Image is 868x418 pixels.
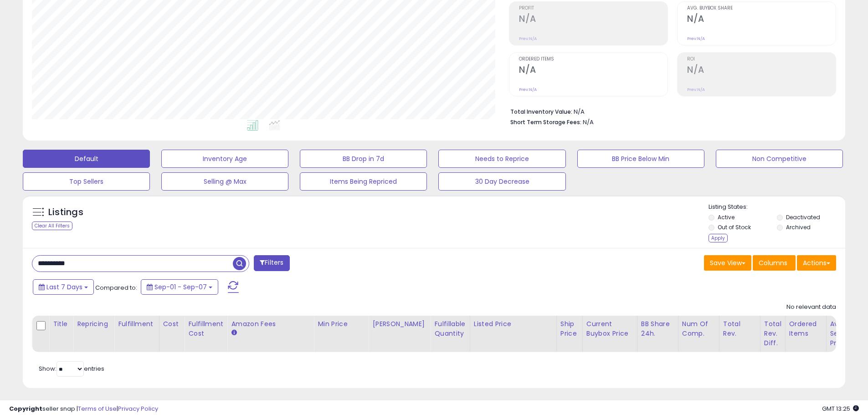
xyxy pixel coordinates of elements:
[753,255,796,271] button: Columns
[519,57,668,62] span: Ordered Items
[786,303,836,312] div: No relevant data
[95,283,137,292] span: Compared to:
[154,282,207,292] span: Sep-01 - Sep-07
[300,172,427,191] button: Items Being Repriced
[718,213,734,221] label: Active
[519,36,537,41] small: Prev: N/A
[510,106,829,116] li: N/A
[438,150,565,168] button: Needs to Reprice
[39,364,104,373] span: Show: entries
[318,319,365,329] div: Min Price
[786,223,811,231] label: Archived
[438,172,565,191] button: 30 Day Decrease
[687,14,836,26] h2: N/A
[188,319,223,338] div: Fulfillment Cost
[141,279,218,295] button: Sep-01 - Sep-07
[687,36,705,41] small: Prev: N/A
[46,282,82,292] span: Last 7 Days
[23,172,150,191] button: Top Sellers
[723,319,756,338] div: Total Rev.
[53,319,69,329] div: Title
[764,319,781,348] div: Total Rev. Diff.
[687,87,705,92] small: Prev: N/A
[682,319,715,338] div: Num of Comp.
[519,14,668,26] h2: N/A
[709,203,845,212] p: Listing States:
[77,319,110,329] div: Repricing
[118,319,155,329] div: Fulfillment
[716,150,843,168] button: Non Competitive
[830,319,863,348] div: Avg Selling Price
[586,319,633,338] div: Current Buybox Price
[789,319,822,338] div: Ordered Items
[687,57,836,62] span: ROI
[560,319,579,338] div: Ship Price
[23,150,150,168] button: Default
[510,118,581,126] b: Short Term Storage Fees:
[687,6,836,11] span: Avg. Buybox Share
[32,222,72,230] div: Clear All Filters
[704,255,751,271] button: Save View
[583,118,594,126] span: N/A
[797,255,836,271] button: Actions
[33,279,94,295] button: Last 7 Days
[9,404,42,413] strong: Copyright
[9,405,158,413] div: seller snap | |
[759,258,787,267] span: Columns
[718,223,751,231] label: Out of Stock
[231,319,310,329] div: Amazon Fees
[519,6,668,11] span: Profit
[161,150,288,168] button: Inventory Age
[519,65,668,77] h2: N/A
[577,150,704,168] button: BB Price Below Min
[163,319,181,329] div: Cost
[300,150,427,168] button: BB Drop in 7d
[519,87,537,92] small: Prev: N/A
[231,329,236,337] small: Amazon Fees.
[709,234,728,242] div: Apply
[118,404,158,413] a: Privacy Policy
[372,319,426,329] div: [PERSON_NAME]
[786,213,820,221] label: Deactivated
[822,404,859,413] span: 2025-09-17 13:25 GMT
[48,206,83,219] h5: Listings
[161,172,288,191] button: Selling @ Max
[641,319,674,338] div: BB Share 24h.
[474,319,553,329] div: Listed Price
[687,65,836,77] h2: N/A
[434,319,466,338] div: Fulfillable Quantity
[254,255,289,271] button: Filters
[78,404,117,413] a: Terms of Use
[510,108,572,116] b: Total Inventory Value:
